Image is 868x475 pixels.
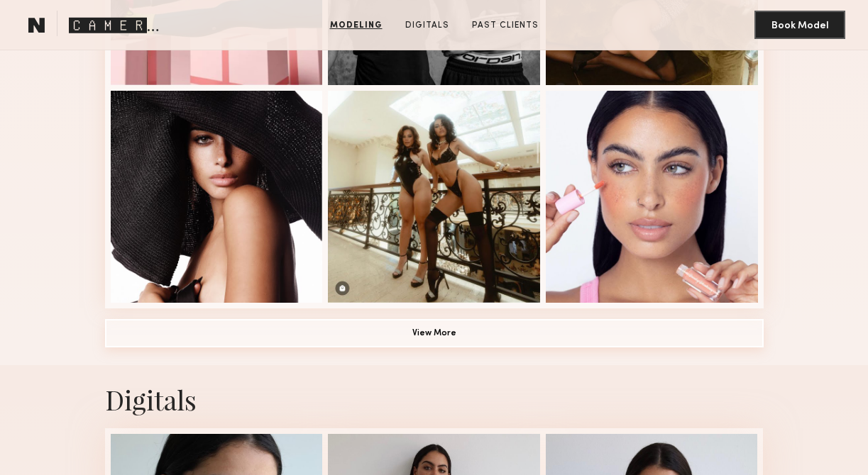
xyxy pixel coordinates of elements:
span: 🅲🅰🅼🅴🆁🅾🅽 �. [69,14,167,39]
div: Digitals [105,382,764,417]
a: Modeling [324,19,388,32]
a: Digitals [400,19,455,32]
a: Past Clients [466,19,544,32]
button: Book Model [754,11,845,39]
button: View More [105,319,764,347]
a: Book Model [754,18,845,30]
